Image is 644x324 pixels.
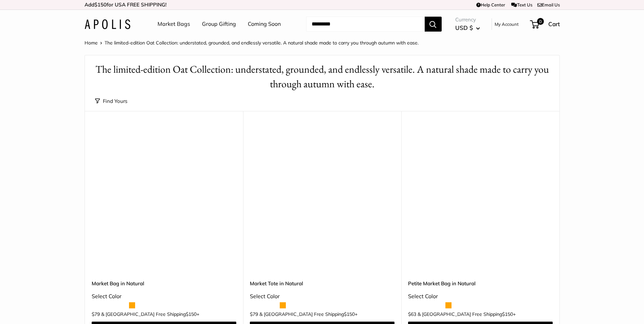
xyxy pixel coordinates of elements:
[250,128,394,273] a: description_Make it yours with custom printed text.description_The Original Market bag in its 4 n...
[92,311,100,317] span: $79
[502,311,513,317] span: $150
[476,2,505,7] a: Help Center
[531,19,560,30] a: 0 Cart
[495,20,519,28] a: My Account
[537,18,544,25] span: 0
[85,19,130,29] img: Apolis
[250,311,258,317] span: $79
[95,62,549,91] h1: The limited-edition Oat Collection: understated, grounded, and endlessly versatile. A natural sha...
[548,20,560,28] span: Cart
[248,19,281,29] a: Coming Soon
[408,291,553,302] div: Select Color
[95,96,127,106] button: Find Yours
[105,40,419,46] span: The limited-edition Oat Collection: understated, grounded, and endlessly versatile. A natural sha...
[92,280,236,287] a: Market Bag in Natural
[158,19,190,29] a: Market Bags
[344,311,355,317] span: $150
[306,17,425,32] input: Search...
[250,291,394,302] div: Select Color
[511,2,532,7] a: Text Us
[455,24,473,31] span: USD $
[537,2,560,7] a: Email Us
[85,38,419,47] nav: Breadcrumb
[408,311,416,317] span: $63
[101,312,199,317] span: & [GEOGRAPHIC_DATA] Free Shipping +
[425,17,442,32] button: Search
[202,19,236,29] a: Group Gifting
[455,15,480,24] span: Currency
[408,128,553,273] a: Petite Market Bag in Naturaldescription_Effortless style that elevates every moment
[186,311,197,317] span: $150
[408,280,553,287] a: Petite Market Bag in Natural
[92,291,236,302] div: Select Color
[92,128,236,273] a: Market Bag in NaturalMarket Bag in Natural
[259,312,357,317] span: & [GEOGRAPHIC_DATA] Free Shipping +
[418,312,516,317] span: & [GEOGRAPHIC_DATA] Free Shipping +
[85,40,98,46] a: Home
[455,22,480,33] button: USD $
[94,1,107,8] span: $150
[250,280,394,287] a: Market Tote in Natural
